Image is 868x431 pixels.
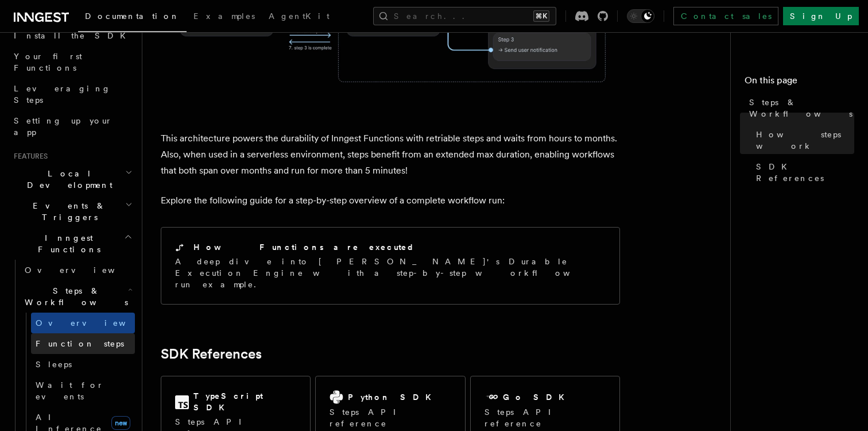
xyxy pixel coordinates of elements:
a: Sleeps [31,354,135,375]
a: Contact sales [673,7,778,25]
a: Documentation [78,3,187,32]
a: Your first Functions [9,46,135,78]
p: Steps API reference [485,406,606,429]
a: Setting up your app [9,110,135,143]
a: How steps work [751,124,854,156]
a: Sign Up [783,7,859,25]
a: Install the SDK [9,25,135,46]
a: Function steps [31,333,135,354]
span: Function steps [36,339,124,348]
a: AgentKit [262,3,336,31]
span: Sleeps [36,360,72,369]
span: AgentKit [269,11,330,21]
p: A deep dive into [PERSON_NAME]'s Durable Execution Engine with a step-by-step workflow run example. [175,256,606,290]
a: Wait for events [31,375,135,407]
span: How steps work [756,129,854,152]
a: Examples [187,3,262,31]
a: How Functions are executedA deep dive into [PERSON_NAME]'s Durable Execution Engine with a step-b... [161,227,620,305]
a: Steps & Workflows [745,92,854,124]
kbd: ⌘K [533,10,549,22]
span: Wait for events [36,380,104,401]
span: new [111,416,130,430]
span: Leveraging Steps [14,84,111,105]
a: Overview [31,313,135,333]
h2: How Functions are executed [193,241,415,253]
span: Steps & Workflows [20,285,128,308]
span: Setting up your app [14,116,113,137]
button: Local Development [9,163,135,195]
span: Local Development [9,168,125,191]
p: Explore the following guide for a step-by-step overview of a complete workflow run: [161,193,620,209]
p: This architecture powers the durability of Inngest Functions with retriable steps and waits from ... [161,130,620,179]
h2: Python SDK [348,391,438,403]
button: Inngest Functions [9,228,135,260]
span: Events & Triggers [9,200,125,223]
span: SDK References [756,161,854,184]
button: Events & Triggers [9,195,135,228]
a: SDK References [751,156,854,188]
button: Steps & Workflows [20,280,135,313]
span: Your first Functions [14,52,82,72]
span: Steps & Workflows [749,97,854,120]
span: Install the SDK [14,31,133,40]
span: Overview [25,265,143,275]
button: Search...⌘K [373,7,556,25]
span: Inngest Functions [9,232,124,255]
button: Toggle dark mode [627,9,654,23]
span: Examples [193,11,255,21]
h4: On this page [745,74,854,92]
span: Features [9,152,48,161]
h2: TypeScript SDK [193,390,296,413]
a: Leveraging Steps [9,78,135,110]
p: Steps API reference [330,406,451,429]
span: Documentation [85,11,180,21]
h2: Go SDK [503,391,571,403]
a: SDK References [161,346,262,362]
a: Overview [20,260,135,280]
span: Overview [36,318,154,328]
